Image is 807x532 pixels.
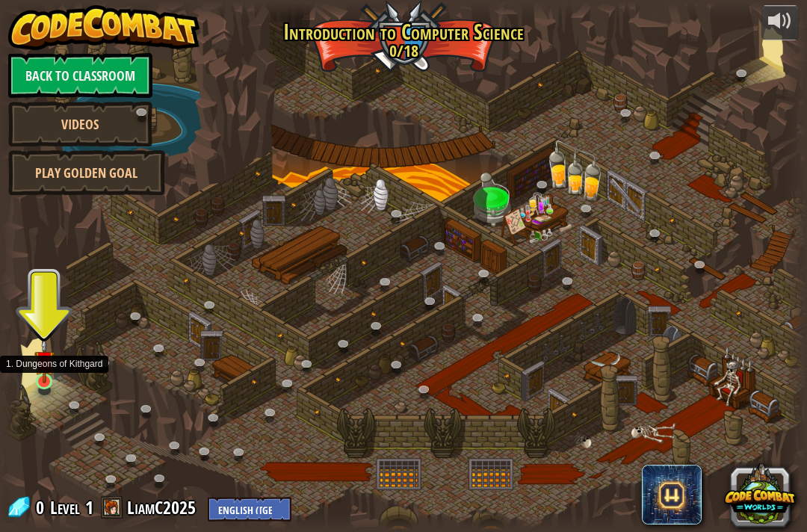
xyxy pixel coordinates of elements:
[36,495,49,519] span: 0
[8,150,165,195] a: Play Golden Goal
[8,5,200,50] img: CodeCombat - Learn how to code by playing a game
[761,5,799,40] button: Adjust volume
[34,338,55,383] img: level-banner-unstarted.png
[85,495,93,519] span: 1
[8,53,152,98] a: Back to Classroom
[127,495,200,519] a: LiamC2025
[50,495,80,520] span: Level
[8,102,152,146] a: Videos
